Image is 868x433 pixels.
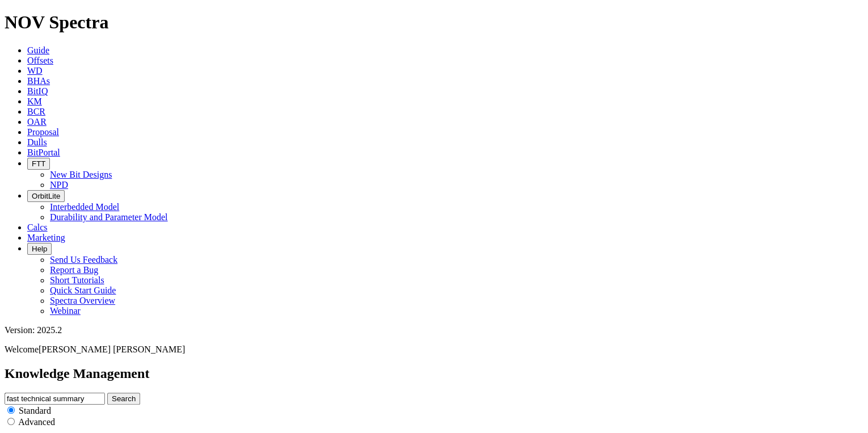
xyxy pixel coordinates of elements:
a: Webinar [50,306,81,316]
a: WD [27,66,43,75]
a: BHAs [27,76,50,86]
a: OAR [27,117,47,127]
a: Dulls [27,137,47,147]
div: Version: 2025.2 [5,325,863,335]
button: Help [27,243,52,255]
a: Quick Start Guide [50,285,116,295]
h1: NOV Spectra [5,12,863,33]
input: e.g. Smoothsteer Record [5,393,105,405]
a: Marketing [27,233,65,242]
span: Help [32,245,47,253]
span: Standard [19,406,51,415]
span: FTT [32,159,45,168]
span: [PERSON_NAME] [PERSON_NAME] [39,344,185,354]
span: Advanced [18,417,55,427]
a: Calcs [27,222,48,232]
button: FTT [27,158,50,170]
a: NPD [50,180,68,190]
h2: Knowledge Management [5,366,863,381]
a: KM [27,96,42,106]
a: Proposal [27,127,59,137]
a: New Bit Designs [50,170,112,179]
a: Report a Bug [50,265,98,275]
a: Short Tutorials [50,275,104,285]
a: Guide [27,45,49,55]
a: BitPortal [27,148,60,157]
button: Search [107,393,140,405]
a: Spectra Overview [50,296,115,305]
a: Durability and Parameter Model [50,212,168,222]
button: OrbitLite [27,190,65,202]
a: Offsets [27,56,53,65]
a: BCR [27,107,45,116]
span: OrbitLite [32,192,60,200]
a: Interbedded Model [50,202,119,212]
a: Send Us Feedback [50,255,117,264]
a: BitIQ [27,86,48,96]
p: Welcome [5,344,863,355]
